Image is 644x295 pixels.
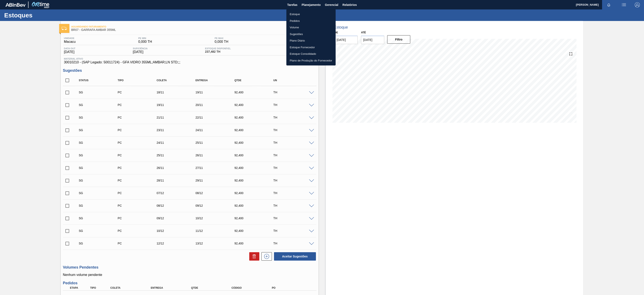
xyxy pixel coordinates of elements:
a: Pedidos [286,18,336,24]
a: Estoque [286,11,336,18]
a: Sugestões [286,31,336,38]
a: Estoque Fornecedor [286,44,336,51]
a: Volume [286,24,336,31]
a: Estoque Consolidado [286,51,336,57]
a: Plano de Produção do Fornecedor [286,57,336,64]
a: Plano Diário [286,37,336,44]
